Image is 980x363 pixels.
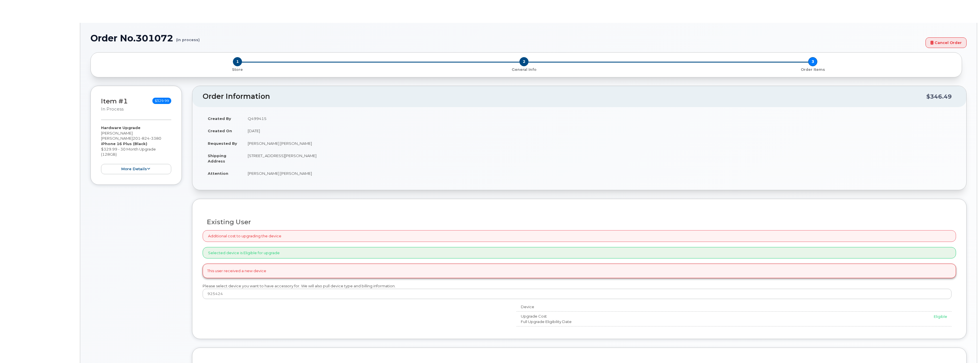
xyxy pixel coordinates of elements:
div: Full Upgrade Eligibility Date [517,319,698,324]
strong: Attention [208,171,228,176]
button: more details [101,164,171,175]
small: in process [101,107,124,112]
td: [PERSON_NAME] [PERSON_NAME] [243,167,956,180]
p: Store [98,67,377,72]
span: 3380 [150,136,161,141]
strong: Hardware Upgrade [101,125,140,130]
span: $329.99 [152,98,171,104]
div: $346.49 [926,91,952,102]
a: 2 General Info [380,66,668,72]
a: 1 Store [95,66,380,72]
a: Cancel Order [925,37,967,48]
h1: Order No.301072 [90,33,923,43]
td: Q499415 [243,112,956,125]
span: 824 [140,136,150,141]
div: [PERSON_NAME] [PERSON_NAME] $329.99 - 30 Month Upgrade (128GB) [101,125,171,174]
div: Please select device you want to have accessory for. We will also pull device type and billing in... [203,283,956,299]
span: 1 [233,57,242,66]
strong: Requested By [208,141,237,146]
div: Upgrade Cost [517,314,698,319]
span: 201 [133,136,161,141]
div: This user received a new device [203,264,956,278]
p: General Info [382,67,666,72]
td: [DATE] [243,125,956,137]
span: 2 [519,57,529,66]
a: Item #1 [101,97,128,105]
div: Selected device is Eligible for upgrade [203,247,956,259]
div: Eligible [702,314,947,319]
h3: Existing User [207,218,952,226]
small: (in process) [176,33,200,42]
strong: Created On [208,129,232,133]
div: Additional cost to upgrading the device [203,230,956,242]
strong: Created By [208,116,231,121]
td: [STREET_ADDRESS][PERSON_NAME] [243,149,956,167]
h2: Order Information [203,93,926,101]
td: [PERSON_NAME] [PERSON_NAME] [243,137,956,150]
strong: iPhone 16 Plus (Black) [101,141,147,146]
strong: Shipping Address [208,153,226,163]
div: Device [517,304,698,310]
